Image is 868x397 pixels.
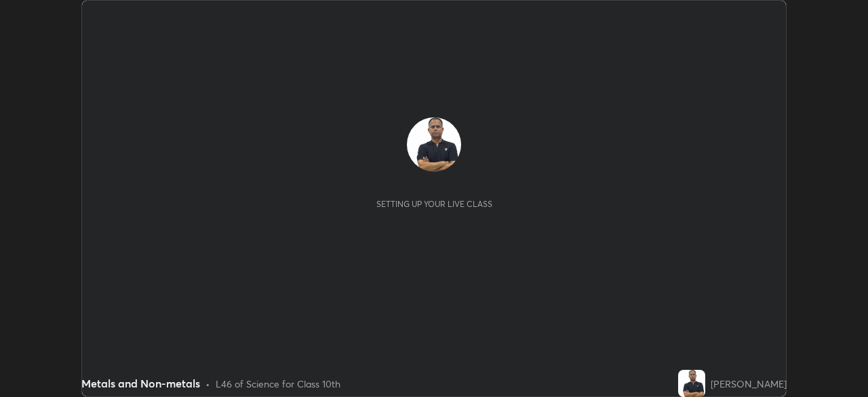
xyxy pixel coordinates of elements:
[216,377,340,391] div: L46 of Science for Class 10th
[711,377,787,391] div: [PERSON_NAME]
[678,370,705,397] img: fb7b30b3c7c144829d236a2506258248.jpg
[376,199,492,209] div: Setting up your live class
[81,375,200,392] div: Metals and Non-metals
[407,117,461,172] img: fb7b30b3c7c144829d236a2506258248.jpg
[205,377,210,391] div: •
